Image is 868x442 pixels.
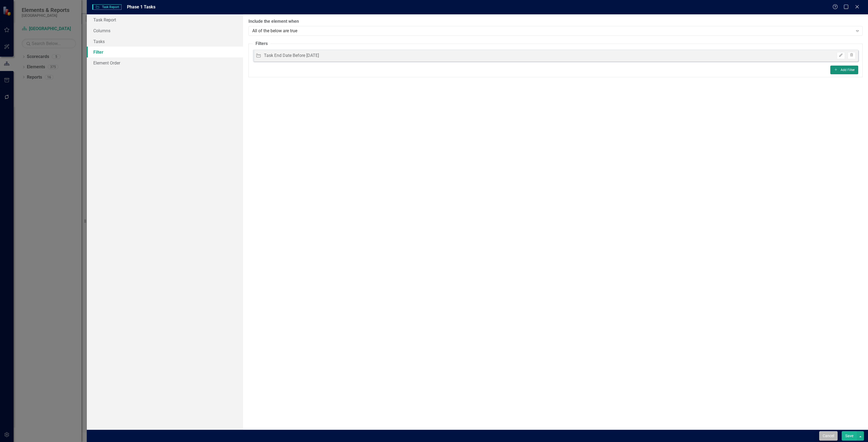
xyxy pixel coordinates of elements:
[92,4,122,10] span: Task Report
[264,53,319,59] div: Task End Date Before [DATE]
[819,431,838,441] button: Cancel
[87,25,243,36] a: Columns
[87,14,243,25] a: Task Report
[87,36,243,47] a: Tasks
[830,66,858,74] button: Add Filter
[87,47,243,57] a: Filter
[252,28,853,34] div: All of the below are true
[248,18,863,25] label: Include the element when
[253,41,270,47] legend: Filters
[87,57,243,68] a: Element Order
[842,431,857,441] button: Save
[127,4,155,9] span: Phase 1 Tasks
